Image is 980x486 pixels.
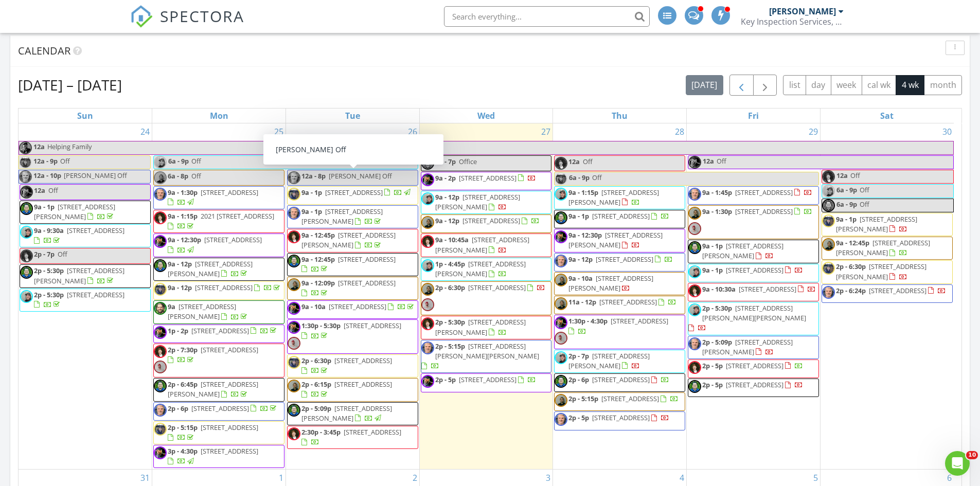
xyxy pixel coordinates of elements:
button: 4 wk [896,75,924,95]
img: image.jpg [20,290,33,303]
a: 1:30p - 4:30p [STREET_ADDRESS] [568,316,668,335]
span: 12a [568,157,580,166]
a: 1:30p - 5:30p [STREET_ADDRESS] [287,319,418,353]
a: 11a - 12p [STREET_ADDRESS] [568,297,676,307]
a: 9a - 12:45p [STREET_ADDRESS][PERSON_NAME] [836,238,930,257]
a: Go to August 30, 2025 [940,123,954,140]
span: [STREET_ADDRESS][PERSON_NAME] [435,192,520,211]
a: 9a - 12:45p [STREET_ADDRESS][PERSON_NAME] [822,237,953,260]
div: [PERSON_NAME] [769,6,836,16]
td: Go to August 27, 2025 [419,123,553,470]
span: 12a - 8p [301,171,326,181]
span: [STREET_ADDRESS][PERSON_NAME] [836,214,917,233]
td: Go to August 25, 2025 [152,123,286,470]
a: 1:30p - 4:30p [STREET_ADDRESS] [554,315,685,349]
span: [STREET_ADDRESS][PERSON_NAME][PERSON_NAME] [702,303,806,322]
img: a1db0a8f625f48f393bd57470bd4aab5.jpeg [555,172,567,185]
a: 1:30p - 5:30p [STREET_ADDRESS] [301,321,401,340]
a: 9a - 12p [STREET_ADDRESS] [421,214,552,233]
img: a1db0a8f625f48f393bd57470bd4aab5.jpeg [822,262,835,275]
img: maribeth_headshot.jpg [555,157,567,170]
img: a1db0a8f625f48f393bd57470bd4aab5.jpeg [288,188,300,201]
a: 9a - 10a [STREET_ADDRESS] [287,300,418,319]
span: 1p - 4:45p [435,259,465,268]
a: Saturday [878,109,896,123]
img: 20250714_154728_2.jpg [688,222,701,235]
span: 2p - 5:09p [702,337,732,347]
span: Off [583,157,593,166]
button: list [783,75,806,95]
span: 12a [836,170,848,183]
span: 9a - 10a [301,302,326,311]
img: img_7835_1.png [555,297,567,310]
a: 9a - 10:30a [STREET_ADDRESS] [688,283,819,301]
a: 2p - 5:15p [STREET_ADDRESS][PERSON_NAME][PERSON_NAME] [421,340,552,373]
span: Off [717,156,726,166]
span: 9a - 1:15p [568,188,598,197]
img: The Best Home Inspection Software - Spectora [130,5,153,28]
span: [PERSON_NAME] Off [329,171,392,181]
img: 20250714_154728_2.jpg [421,298,434,311]
img: image.jpg [688,265,701,278]
a: 9a - 1p [STREET_ADDRESS] [554,210,685,228]
span: 9a - 12:45p [301,255,335,264]
a: 9a - 12:45p [STREET_ADDRESS] [301,255,396,274]
a: 9a - 1p [STREET_ADDRESS] [702,265,803,275]
span: [STREET_ADDRESS][PERSON_NAME] [568,188,659,207]
img: maribeth_headshot.jpg [20,249,33,262]
span: [STREET_ADDRESS] [869,286,926,295]
a: 9a - 1:30p [STREET_ADDRESS] [688,205,819,239]
a: 1p - 2p [STREET_ADDRESS] [153,325,284,343]
img: img_20250218_1029143333333333333.jpg [688,337,701,350]
a: 9a - 9:30a [STREET_ADDRESS] [20,224,151,247]
img: photo_20210917_152200.jpg [688,156,701,169]
a: 9a - 1p [STREET_ADDRESS][PERSON_NAME] [287,205,418,228]
span: Off [60,156,70,166]
span: 9a - 1p [702,265,723,275]
img: img_20250218_1029143333333333333.jpg [19,170,32,183]
span: Off [48,186,58,195]
img: maribeth_headshot.jpg [288,230,300,243]
span: 1:30p - 4:30p [568,316,608,326]
span: 9a - 12:30p [568,230,602,240]
img: photo_20210917_152200.jpg [154,326,167,339]
a: 1p - 4:45p [STREET_ADDRESS][PERSON_NAME] [435,259,526,278]
span: [STREET_ADDRESS] [726,265,783,275]
img: photo_20210917_152200.jpg [555,316,567,329]
a: Go to August 24, 2025 [138,123,152,140]
img: jose.jpg [421,157,434,170]
a: 9a - 1p [STREET_ADDRESS] [688,264,819,282]
a: 9a - 12:30p [STREET_ADDRESS][PERSON_NAME] [568,230,663,249]
img: jose.jpg [288,255,300,267]
span: 7a - 7p [435,157,456,166]
a: Go to August 27, 2025 [539,123,553,140]
span: 9a - 1p [702,241,723,250]
a: 2p - 6:30p [STREET_ADDRESS][PERSON_NAME] [822,260,953,283]
a: 9a - 12p [STREET_ADDRESS][PERSON_NAME] [421,191,552,214]
a: 9a - 12:30p [STREET_ADDRESS][PERSON_NAME] [554,229,685,252]
img: image.jpg [688,303,701,316]
a: 9a - 1:45p [STREET_ADDRESS] [688,186,819,205]
a: 2p - 5:30p [STREET_ADDRESS] [20,289,151,312]
span: [STREET_ADDRESS] [462,216,520,225]
a: 9a - 10:30a [STREET_ADDRESS] [702,284,816,294]
button: Previous [729,75,754,96]
td: Go to August 30, 2025 [820,123,954,470]
span: [STREET_ADDRESS][PERSON_NAME] [702,337,793,356]
td: Go to August 29, 2025 [687,123,821,470]
a: 9a - 12:30p [STREET_ADDRESS] [168,235,262,254]
span: [STREET_ADDRESS][PERSON_NAME] [568,274,653,293]
img: image.jpg [20,226,33,239]
img: img_20250218_1029143333333333333.jpg [288,171,300,184]
img: image.jpg [421,259,434,272]
span: 2021 [STREET_ADDRESS] [201,211,274,221]
span: [STREET_ADDRESS][PERSON_NAME] [34,202,115,221]
span: [STREET_ADDRESS] [329,302,386,311]
img: img_20250218_1029143333333333333.jpg [154,188,167,201]
span: Office [459,157,477,166]
img: brandonbrockwayring_1.png [154,302,167,315]
a: 9a - 12:45p [STREET_ADDRESS][PERSON_NAME] [301,230,396,249]
img: image.jpg [555,188,567,201]
span: Off [191,171,201,181]
span: 12a - 10p [33,170,62,183]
